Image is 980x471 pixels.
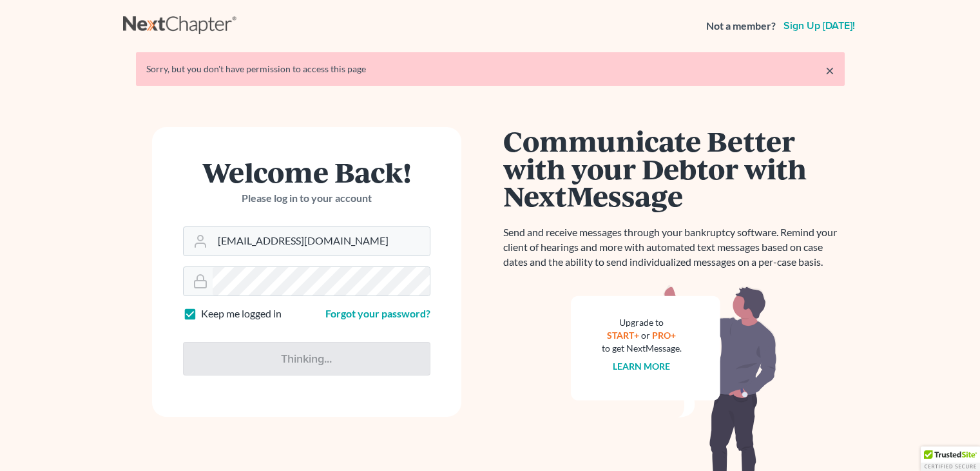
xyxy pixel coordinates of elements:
a: PRO+ [652,330,676,341]
a: Learn more [613,361,670,372]
a: START+ [607,330,639,341]
input: Email Address [213,227,430,256]
div: Sorry, but you don't have permission to access this page [146,63,834,75]
a: Sign up [DATE]! [781,21,858,31]
div: TrustedSite Certified [921,446,980,471]
h1: Communicate Better with your Debtor with NextMessage [503,127,845,210]
div: Upgrade to [602,316,682,329]
label: Keep me logged in [201,306,282,321]
a: Forgot your password? [325,307,430,319]
p: Send and receive messages through your bankruptcy software. Remind your client of hearings and mo... [503,225,845,270]
div: to get NextMessage. [602,342,682,355]
span: or [641,330,650,341]
a: × [825,63,834,78]
p: Please log in to your account [183,191,430,206]
h1: Welcome Back! [183,158,430,186]
input: Thinking... [183,342,430,376]
strong: Not a member? [706,19,776,34]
